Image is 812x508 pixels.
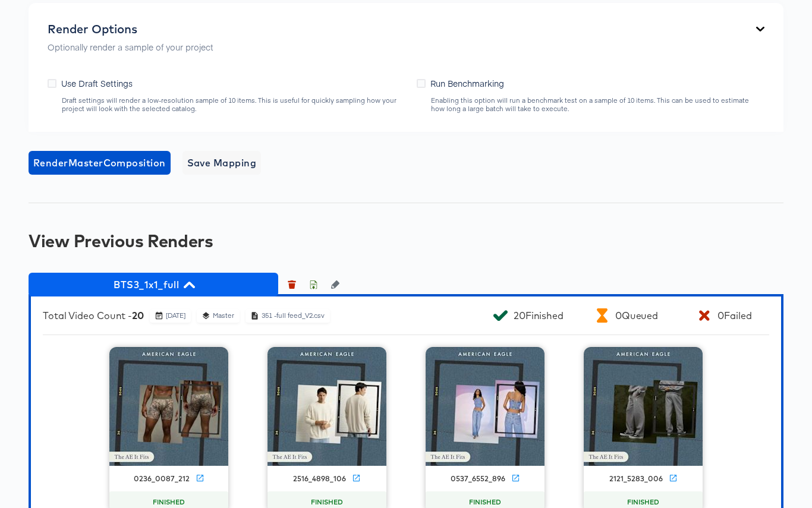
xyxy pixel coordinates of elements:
button: RenderMasterComposition [29,151,171,175]
div: View Previous Renders [29,231,783,250]
div: 0537_6552_896 [451,474,505,484]
button: Save Mapping [182,151,262,175]
span: Use Draft Settings [61,77,133,89]
div: 20 Finished [514,310,564,321]
img: thumbnail [584,347,703,466]
span: BTS3_1x1_full [34,276,272,293]
div: 2121_5283_006 [609,474,663,484]
img: thumbnail [109,347,228,466]
img: thumbnail [267,347,386,466]
button: BTS3_1x1_full [29,273,278,296]
div: Total Video Count - [43,310,144,321]
div: Render Options [48,22,213,36]
span: FINISHED [622,498,664,507]
span: FINISHED [464,498,506,507]
b: 20 [132,310,144,321]
p: Optionally render a sample of your project [48,41,213,53]
div: 0236_0087_212 [134,474,190,484]
div: 2516_4898_106 [293,474,346,484]
div: 0 Failed [717,310,751,321]
div: 0 Queued [615,310,658,321]
div: Master [212,311,235,320]
div: 351 -full feed_V2.csv [261,311,325,320]
img: thumbnail [426,347,545,466]
span: Render Master Composition [33,154,166,171]
span: Run Benchmarking [430,77,504,89]
span: FINISHED [306,498,348,507]
div: Draft settings will render a low-resolution sample of 10 items. This is useful for quickly sampli... [61,96,405,113]
div: [DATE] [165,311,186,320]
span: Save Mapping [187,154,257,171]
span: FINISHED [148,498,190,507]
div: Enabling this option will run a benchmark test on a sample of 10 items. This can be used to estim... [430,96,764,113]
